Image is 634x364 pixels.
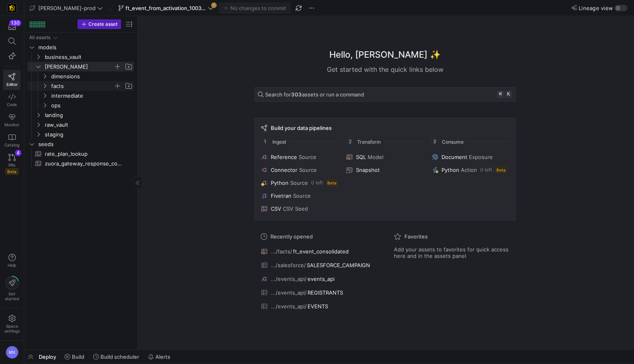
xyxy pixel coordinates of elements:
[461,167,477,173] span: Action
[259,260,378,270] button: .../salesforce/SALESFORCE_CAMPAIGN
[495,167,507,173] span: Beta
[3,90,21,110] a: Code
[259,287,378,298] button: .../events_api/REGISTRANTS
[5,168,19,175] span: Beta
[291,91,302,98] strong: 303
[27,100,134,110] div: Press SPACE to select this row.
[3,130,21,151] a: Catalog
[15,150,21,156] div: 4
[72,354,84,360] span: Build
[356,167,380,173] span: Snapshot
[259,191,340,201] button: FivetranSource
[271,289,307,296] span: .../events_api/
[480,167,492,173] span: 0 left
[293,192,311,199] span: Source
[394,246,509,259] span: Add your assets to favorites for quick access here and in the assets panel
[3,273,21,304] button: Getstarted
[441,154,467,160] span: Document
[4,142,19,147] span: Catalog
[8,163,15,167] span: PRs
[265,91,364,98] span: Search for assets or run a command
[299,154,316,160] span: Source
[45,52,133,62] span: business_vault
[3,311,21,337] a: Spacesettings
[290,180,308,186] span: Source
[27,159,134,168] div: Press SPACE to select this row.
[3,70,21,90] a: Editor
[505,91,512,98] kbd: k
[356,154,366,160] span: SQL
[77,19,121,29] button: Create asset
[88,21,117,27] span: Create asset
[259,178,340,188] button: PythonSource0 leftBeta
[579,5,613,11] span: Lineage view
[27,139,134,149] div: Press SPACE to select this row.
[39,354,56,360] span: Deploy
[254,65,516,74] div: Get started with the quick links below
[61,350,88,364] button: Build
[3,250,21,271] button: Help
[254,87,516,102] button: Search for303assets or run a command⌘k
[27,120,134,130] div: Press SPACE to select this row.
[326,180,338,186] span: Beta
[27,81,134,91] div: Press SPACE to select this row.
[90,350,143,364] button: Build scheduler
[270,233,313,240] span: Recently opened
[345,165,425,175] button: Snapshot
[4,324,20,333] span: Space settings
[308,276,335,282] span: events_api
[6,346,19,359] div: MN
[51,82,113,91] span: facts
[27,110,134,120] div: Press SPACE to select this row.
[9,20,21,26] div: 130
[27,159,134,168] a: zuora_gateway_response_codes​​​​​​
[345,152,425,162] button: SQLModel
[329,48,441,61] h1: Hello, [PERSON_NAME] ✨
[271,167,297,173] span: Connector
[155,354,170,360] span: Alerts
[45,130,133,139] span: staging
[27,71,134,81] div: Press SPACE to select this row.
[271,303,307,310] span: .../events_api/
[271,262,306,268] span: .../salesforce/
[271,125,332,131] span: Build your data pipelines
[497,91,504,98] kbd: ⌘
[51,72,133,81] span: dimensions
[126,5,206,11] span: ft_event_from_activation_100325
[29,35,50,40] div: All assets
[27,42,134,52] div: Press SPACE to select this row.
[430,152,511,162] button: DocumentExposure
[368,154,383,160] span: Model
[27,91,134,100] div: Press SPACE to select this row.
[27,33,134,42] div: Press SPACE to select this row.
[5,291,19,301] span: Get started
[45,149,125,159] span: rate_plan_lookup​​​​​​
[7,263,17,268] span: Help
[3,344,21,361] button: MN
[271,248,292,255] span: .../facts/
[7,102,17,107] span: Code
[4,122,19,127] span: Monitor
[259,165,340,175] button: ConnectorSource
[311,180,323,186] span: 0 left
[38,5,96,11] span: [PERSON_NAME]-prod
[27,3,105,13] button: [PERSON_NAME]-prod
[271,276,307,282] span: .../events_api/
[299,167,317,173] span: Source
[308,289,343,296] span: REGISTRANTS
[3,1,21,15] a: https://storage.googleapis.com/y42-prod-data-exchange/images/uAsz27BndGEK0hZWDFeOjoxA7jCwgK9jE472...
[259,301,378,312] button: .../events_api/EVENTS
[3,19,21,34] button: 130
[307,262,370,268] span: SALESFORCE_CAMPAIGN
[283,205,308,212] span: CSV Seed
[8,4,16,12] img: https://storage.googleapis.com/y42-prod-data-exchange/images/uAsz27BndGEK0hZWDFeOjoxA7jCwgK9jE472...
[45,62,113,71] span: [PERSON_NAME]
[38,140,133,149] span: seeds
[430,165,511,175] button: PythonAction0 leftBeta
[27,149,134,159] a: rate_plan_lookup​​​​​​
[51,101,133,110] span: ops
[6,82,18,87] span: Editor
[27,130,134,139] div: Press SPACE to select this row.
[144,350,174,364] button: Alerts
[27,149,134,159] div: Press SPACE to select this row.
